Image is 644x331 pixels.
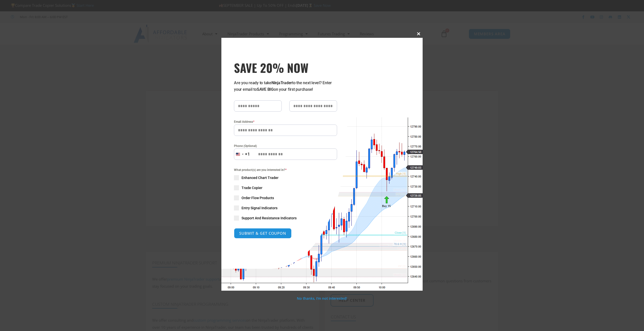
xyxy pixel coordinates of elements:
span: Enhanced Chart Trader [242,175,278,180]
strong: SAVE BIG [257,87,274,92]
label: Support And Resistance Indicators [234,216,337,221]
a: No thanks, I’m not interested! [297,296,347,301]
span: What product(s) are you interested in? [234,167,337,172]
span: Order Flow Products [242,195,274,200]
label: Phone (Optional) [234,143,337,148]
strong: NinjaTrader [271,80,292,85]
label: Email Address [234,119,337,124]
button: Selected country [234,148,250,160]
span: Entry Signal Indicators [242,205,277,210]
label: Order Flow Products [234,195,337,200]
label: Enhanced Chart Trader [234,175,337,180]
span: Support And Resistance Indicators [242,216,297,221]
p: Are you ready to take to the next level? Enter your email to on your first purchase! [234,80,337,93]
button: SUBMIT & GET COUPON [234,228,292,238]
label: Entry Signal Indicators [234,205,337,210]
h3: SAVE 20% NOW [234,61,337,75]
label: Trade Copier [234,185,337,190]
span: Trade Copier [242,185,262,190]
div: +1 [245,151,250,158]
